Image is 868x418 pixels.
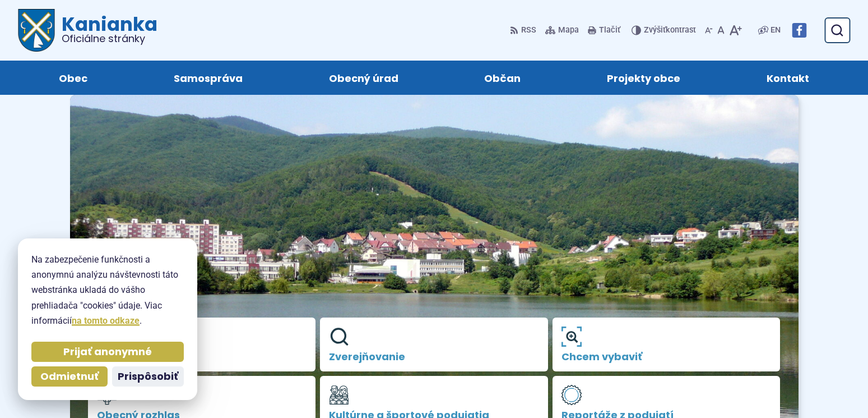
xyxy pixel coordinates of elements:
[575,61,712,95] a: Projekty obce
[715,19,727,42] button: Nastaviť pôvodnú veľkosť písma
[607,61,680,95] span: Projekty obce
[18,9,55,52] img: Prejsť na domovskú stránku
[59,61,87,95] span: Obec
[18,9,157,52] a: Logo Kanianka, prejsť na domovskú stránku.
[72,315,140,326] a: na tomto odkaze
[644,26,696,35] span: kontrast
[329,61,398,95] span: Obecný úrad
[142,61,275,95] a: Samospráva
[543,19,581,42] a: Mapa
[521,24,536,37] span: RSS
[553,318,781,371] a: Chcem vybaviť
[297,61,430,95] a: Obecný úrad
[97,351,307,362] span: Úradná tabuľa
[453,61,553,95] a: Občan
[767,61,809,95] span: Kontakt
[735,61,841,95] a: Kontakt
[632,19,698,42] button: Zvýšiťkontrast
[703,19,715,42] button: Zmenšiť veľkosť písma
[599,26,620,35] span: Tlačiť
[63,346,152,359] span: Prijať anonymné
[770,24,781,37] span: EN
[329,351,539,362] span: Zverejňovanie
[792,23,806,38] img: Prejsť na Facebook stránku
[768,24,783,37] a: EN
[561,351,772,362] span: Chcem vybaviť
[62,34,157,44] span: Oficiálne stránky
[174,61,243,95] span: Samospráva
[644,25,666,35] span: Zvýšiť
[55,15,157,44] h1: Kanianka
[31,366,108,387] button: Odmietnuť
[31,342,184,362] button: Prijať anonymné
[586,19,623,42] button: Tlačiť
[40,370,99,383] span: Odmietnuť
[88,318,316,371] a: Úradná tabuľa
[510,19,539,42] a: RSS
[27,61,119,95] a: Obec
[484,61,521,95] span: Občan
[112,366,184,387] button: Prispôsobiť
[727,19,744,42] button: Zväčšiť veľkosť písma
[31,252,184,328] p: Na zabezpečenie funkčnosti a anonymnú analýzu návštevnosti táto webstránka ukladá do vášho prehli...
[118,370,178,383] span: Prispôsobiť
[558,24,579,37] span: Mapa
[320,318,548,371] a: Zverejňovanie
